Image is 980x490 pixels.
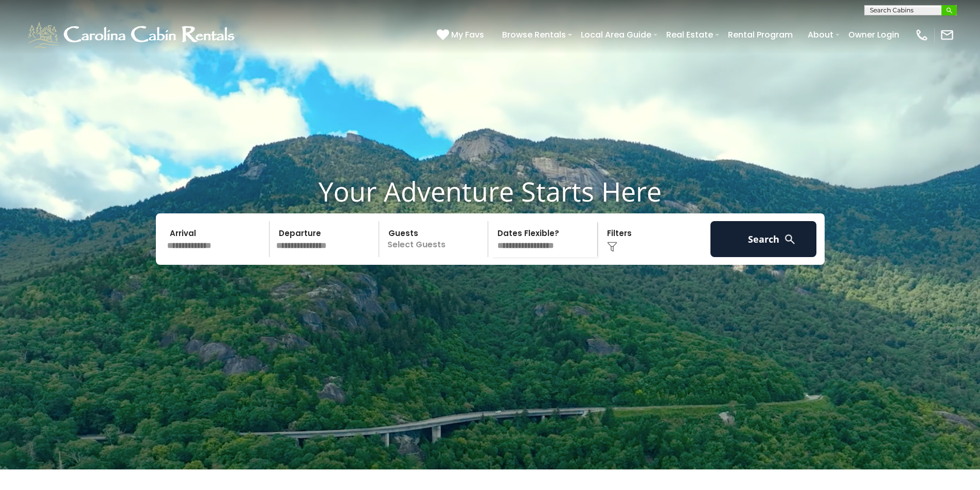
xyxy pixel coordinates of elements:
[710,221,817,257] button: Search
[451,28,484,41] span: My Favs
[437,28,487,42] a: My Favs
[915,28,929,42] img: phone-regular-white.png
[576,26,656,44] a: Local Area Guide
[382,221,488,257] p: Select Guests
[661,26,718,44] a: Real Estate
[497,26,571,44] a: Browse Rentals
[26,20,239,50] img: White-1-1-2.png
[940,28,954,42] img: mail-regular-white.png
[803,26,839,44] a: About
[607,242,617,252] img: filter--v1.png
[783,233,796,246] img: search-regular-white.png
[723,26,798,44] a: Rental Program
[843,26,904,44] a: Owner Login
[8,175,972,207] h1: Your Adventure Starts Here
